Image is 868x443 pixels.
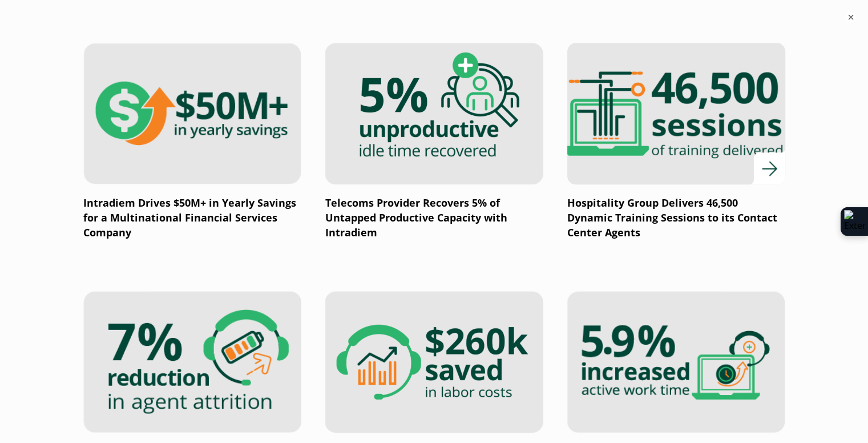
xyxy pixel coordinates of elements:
[567,196,785,240] p: Hospitality Group Delivers 46,500 Dynamic Training Sessions to its Contact Center Agents
[844,210,865,233] img: Extension Icon
[83,196,301,240] p: Intradiem Drives $50M+ in Yearly Savings for a Multinational Financial Services Company
[83,43,301,240] a: Intradiem Drives $50M+ in Yearly Savings for a Multinational Financial Services Company
[325,43,543,240] a: Telecoms Provider Recovers 5% of Untapped Productive Capacity with Intradiem
[845,11,857,23] button: ×
[325,196,543,240] p: Telecoms Provider Recovers 5% of Untapped Productive Capacity with Intradiem
[567,43,785,240] a: Hospitality Group Delivers 46,500 Dynamic Training Sessions to its Contact Center Agents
